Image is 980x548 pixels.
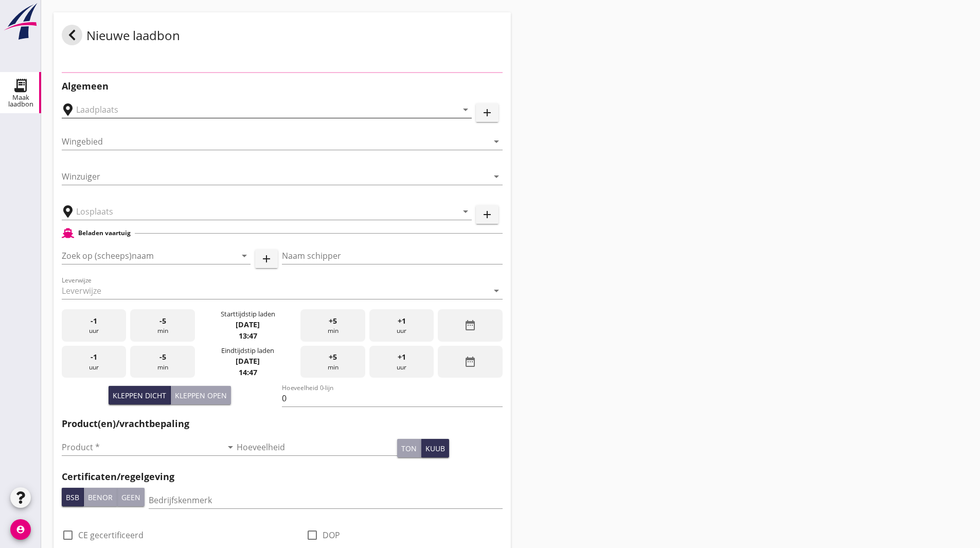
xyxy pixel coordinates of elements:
i: arrow_drop_down [238,250,251,262]
i: arrow_drop_down [224,441,237,453]
i: arrow_drop_down [459,103,472,116]
div: uur [62,346,126,378]
button: ton [397,439,421,457]
strong: 14:47 [239,367,257,377]
span: -1 [91,351,97,363]
input: Wingebied [62,133,488,150]
input: Hoeveelheid [237,439,397,455]
button: BSB [62,488,84,506]
h2: Certificaten/regelgeving [62,470,503,484]
div: Benor [88,492,113,503]
div: Kleppen open [175,390,227,401]
img: logo-small.a267ee39.svg [2,3,39,41]
div: Nieuwe laadbon [62,25,180,49]
button: Geen [117,488,145,506]
input: Losplaats [76,203,443,220]
h2: Product(en)/vrachtbepaling [62,417,503,431]
i: date_range [464,356,476,368]
span: -5 [159,315,166,327]
input: Laadplaats [76,101,443,118]
i: arrow_drop_down [459,205,472,218]
input: Winzuiger [62,168,488,185]
div: uur [369,309,434,342]
span: +1 [398,351,406,363]
label: DOP [323,530,340,540]
label: CE gecertificeerd [78,530,144,540]
h2: Algemeen [62,79,503,93]
i: add [481,208,493,221]
strong: [DATE] [236,356,260,366]
span: -5 [159,351,166,363]
input: Naam schipper [282,248,502,264]
input: Zoek op (scheeps)naam [62,248,222,264]
span: +5 [329,315,337,327]
div: uur [369,346,434,378]
i: arrow_drop_down [490,170,503,183]
span: +5 [329,351,337,363]
div: min [300,346,365,378]
i: arrow_drop_down [490,135,503,148]
div: min [130,346,194,378]
button: Kleppen open [171,386,231,404]
div: min [130,309,194,342]
div: kuub [425,443,445,454]
i: date_range [464,319,476,331]
input: Product * [62,439,222,455]
h2: Beladen vaartuig [78,228,131,238]
strong: 13:47 [239,331,257,341]
button: kuub [421,439,449,457]
i: add [260,253,273,265]
div: Starttijdstip laden [221,309,275,319]
div: uur [62,309,126,342]
i: account_circle [10,519,31,540]
i: arrow_drop_down [490,285,503,297]
input: Bedrijfskenmerk [149,492,503,508]
button: Kleppen dicht [109,386,171,404]
div: Geen [121,492,140,503]
div: Kleppen dicht [113,390,166,401]
div: Eindtijdstip laden [221,346,274,356]
strong: [DATE] [236,320,260,329]
div: min [300,309,365,342]
span: -1 [91,315,97,327]
div: ton [401,443,417,454]
div: BSB [66,492,79,503]
span: +1 [398,315,406,327]
i: add [481,107,493,119]
button: Benor [84,488,117,506]
input: Hoeveelheid 0-lijn [282,390,502,406]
